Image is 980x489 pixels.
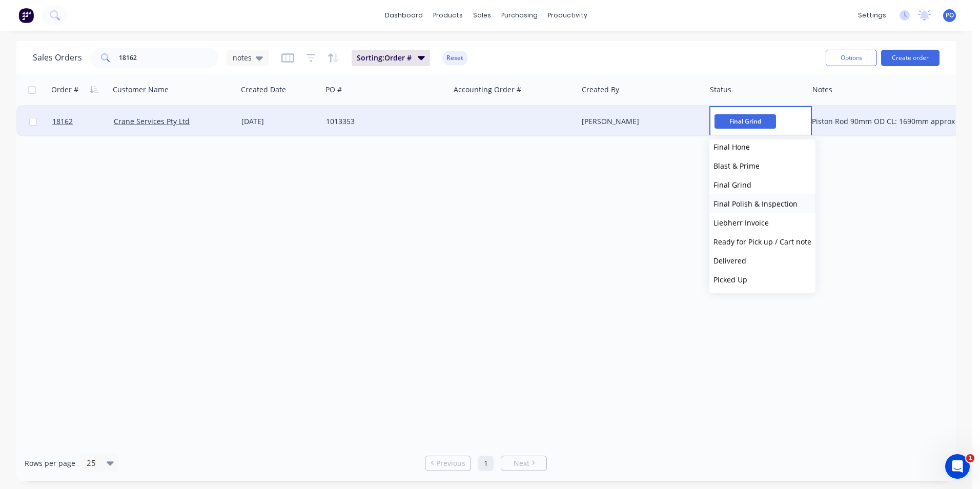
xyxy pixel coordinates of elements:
[543,8,593,23] div: productivity
[119,48,219,68] input: Search...
[713,161,760,171] span: Blast & Prime
[114,116,190,126] a: Crane Services Pty Ltd
[713,180,751,190] span: Final Grind
[966,454,974,462] span: 1
[501,458,546,468] a: Next page
[33,53,82,63] h1: Sales Orders
[380,8,428,23] a: dashboard
[514,458,529,468] span: Next
[25,458,75,468] span: Rows per page
[233,52,252,63] span: notes
[713,256,746,266] span: Delivered
[713,218,769,228] span: Liebherr Invoice
[478,456,494,471] a: Page 1 is your current page
[421,456,551,471] ul: Pagination
[709,137,815,156] button: Final Hone
[713,142,750,152] span: Final Hone
[241,85,286,95] div: Created Date
[496,8,543,23] div: purchasing
[713,199,798,209] span: Final Polish & Inspection
[812,85,832,95] div: Notes
[713,237,811,247] span: Ready for Pick up / Cart note
[709,194,815,213] button: Final Polish & Inspection
[826,50,877,66] button: Options
[714,114,776,128] span: Final Grind
[582,116,696,127] div: [PERSON_NAME]
[357,53,412,63] span: Sorting: Order #
[582,85,619,95] div: Created By
[52,106,114,137] a: 18162
[881,50,940,66] button: Create order
[52,116,73,127] span: 18162
[710,85,731,95] div: Status
[325,85,342,95] div: PO #
[18,8,34,23] img: Factory
[709,175,815,194] button: Final Grind
[428,8,468,23] div: products
[709,232,815,251] button: Ready for Pick up / Cart note
[709,251,815,270] button: Delivered
[945,454,970,479] iframe: Intercom live chat
[436,458,465,468] span: Previous
[709,270,815,289] button: Picked Up
[113,85,169,95] div: Customer Name
[454,85,521,95] div: Accounting Order #
[713,275,747,284] span: Picked Up
[51,85,78,95] div: Order #
[326,116,440,127] div: 1013353
[709,156,815,175] button: Blast & Prime
[442,51,467,65] button: Reset
[946,11,954,20] span: PO
[709,213,815,232] button: Liebherr Invoice
[468,8,496,23] div: sales
[853,8,891,23] div: settings
[425,458,471,468] a: Previous page
[241,116,318,127] div: [DATE]
[352,50,430,66] button: Sorting:Order #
